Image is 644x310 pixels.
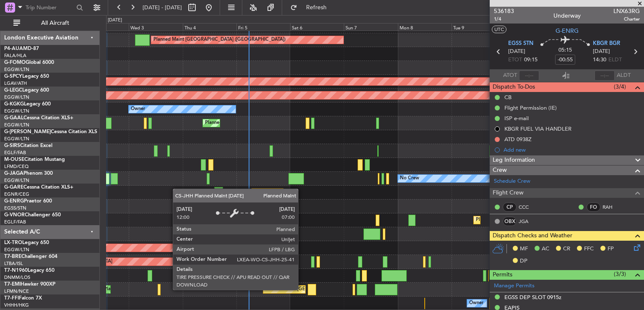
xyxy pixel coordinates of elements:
div: [DATE] [108,17,122,24]
span: G-LEGC [4,88,22,93]
a: Manage Permits [494,282,535,290]
span: T7-BRE [4,254,21,259]
a: LTBA/ISL [4,260,23,267]
span: 1/4 [494,16,514,23]
a: EGGW/LTN [4,177,29,184]
div: Thu 4 [183,23,236,31]
button: UTC [492,26,506,33]
span: 536183 [494,7,514,16]
div: Tue 9 [452,23,505,31]
span: MF [520,245,528,253]
a: P4-AUAMD-87 [4,46,39,51]
a: EGGW/LTN [4,108,29,114]
a: G-FOMOGlobal 6000 [4,60,54,65]
a: G-GARECessna Citation XLS+ [4,185,73,190]
span: LNX63RG [613,7,640,16]
a: Schedule Crew [494,177,530,186]
div: ATD 0938Z [504,136,532,143]
span: ETOT [508,56,522,64]
span: T7-FFI [4,296,19,301]
span: DP [520,257,527,265]
span: ALDT [617,71,631,80]
div: Fri 5 [236,23,290,31]
a: EGLF/FAB [4,150,26,156]
span: Leg Information [493,155,535,165]
a: G-GAALCessna Citation XLS+ [4,116,73,121]
a: EGLF/FAB [4,219,26,225]
span: G-VNOR [4,213,25,218]
div: Owner [131,103,145,116]
a: LFMD/CEQ [4,163,29,170]
span: CR [563,245,570,253]
a: LFMN/NCE [4,288,29,294]
span: AC [542,245,549,253]
a: G-LEGCLegacy 600 [4,88,49,93]
a: LX-TROLegacy 650 [4,240,49,245]
a: JGA [519,218,538,225]
a: G-SPCYLegacy 650 [4,74,49,79]
div: OBX [503,217,517,226]
span: All Aircraft [22,20,88,26]
div: FO [587,202,600,212]
div: Sun 7 [344,23,397,31]
div: Planned Maint Dusseldorf [476,214,531,226]
a: RAH [602,203,621,211]
a: CCC [519,203,538,211]
span: Dispatch To-Dos [493,82,535,92]
span: 14:30 [593,56,606,64]
div: Planned Maint [GEOGRAPHIC_DATA] ([GEOGRAPHIC_DATA]) [265,283,397,296]
input: --:-- [519,71,539,81]
a: EGSS/STN [4,205,26,211]
a: FALA/HLA [4,53,26,59]
div: ISP e-mail [504,115,529,122]
div: CB [504,94,512,101]
div: CP [503,202,517,212]
div: Planned Maint [GEOGRAPHIC_DATA] ([GEOGRAPHIC_DATA]) [205,117,337,129]
a: G-VNORChallenger 650 [4,213,61,218]
span: G-ENRG [556,26,579,35]
span: [DATE] - [DATE] [143,4,182,11]
div: Planned Maint [GEOGRAPHIC_DATA] ([GEOGRAPHIC_DATA]) [254,186,386,199]
a: DNMM/LOS [4,274,30,281]
div: Add new [504,146,640,153]
a: EGGW/LTN [4,136,29,142]
a: T7-BREChallenger 604 [4,254,57,259]
span: G-GAAL [4,116,23,121]
span: Dispatch Checks and Weather [493,231,572,241]
span: FP [608,245,614,253]
a: G-[PERSON_NAME]Cessna Citation XLS [4,129,97,134]
span: M-OUSE [4,157,24,162]
span: G-FOMO [4,60,26,65]
a: G-SIRSCitation Excel [4,143,52,148]
span: FFC [584,245,594,253]
span: P4-AUA [4,46,23,51]
div: Planned Maint [GEOGRAPHIC_DATA] ([GEOGRAPHIC_DATA]) [153,34,286,46]
span: T7-EMI [4,282,21,287]
span: G-ENRG [4,199,24,204]
div: KBGR FUEL VIA HANDLER [504,125,571,132]
span: G-SIRS [4,143,20,148]
div: Owner [469,297,483,310]
span: KBGR BGR [593,39,620,48]
span: (3/3) [614,270,626,278]
a: EGGW/LTN [4,94,29,100]
span: 05:15 [558,46,572,55]
span: Refresh [299,5,334,11]
a: M-OUSECitation Mustang [4,157,65,162]
div: Wed 3 [129,23,182,31]
div: EGSS DEP SLOT 0915z [504,294,561,301]
div: Underway [553,11,581,20]
span: T7-N1960 [4,268,28,273]
a: EGGW/LTN [4,247,29,253]
span: Flight Crew [493,188,524,198]
span: ATOT [503,71,517,80]
a: VHHH/HKG [4,302,29,308]
span: 09:15 [524,56,538,64]
a: EGGW/LTN [4,122,29,128]
a: G-ENRGPraetor 600 [4,199,52,204]
a: EGGW/LTN [4,66,29,73]
button: All Aircraft [9,16,91,30]
div: Flight Permission (IE) [504,104,557,111]
a: EGNR/CEG [4,191,29,197]
button: Refresh [286,1,337,14]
